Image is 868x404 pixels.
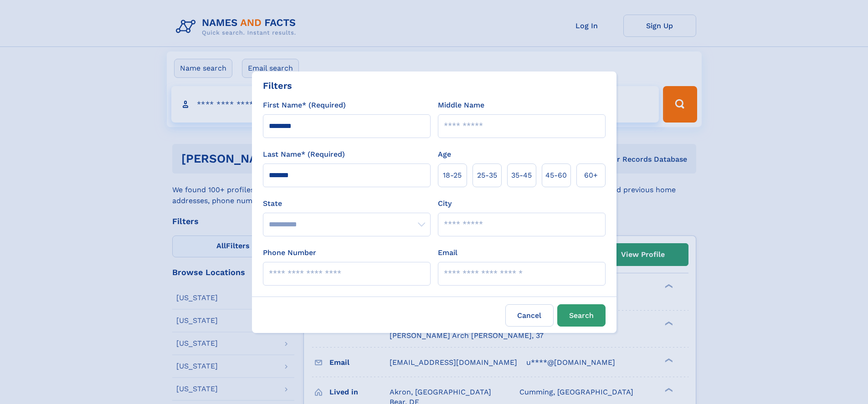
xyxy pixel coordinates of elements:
label: Cancel [505,304,554,327]
label: Middle Name [438,100,484,111]
span: 25‑35 [477,170,497,181]
label: Last Name* (Required) [263,149,345,160]
label: City [438,198,452,209]
label: Age [438,149,451,160]
label: Phone Number [263,247,316,258]
label: First Name* (Required) [263,100,346,111]
span: 18‑25 [443,170,462,181]
span: 45‑60 [545,170,567,181]
div: Filters [263,79,292,92]
span: 35‑45 [511,170,532,181]
label: State [263,198,431,209]
button: Search [557,304,606,327]
label: Email [438,247,457,258]
span: 60+ [584,170,598,181]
